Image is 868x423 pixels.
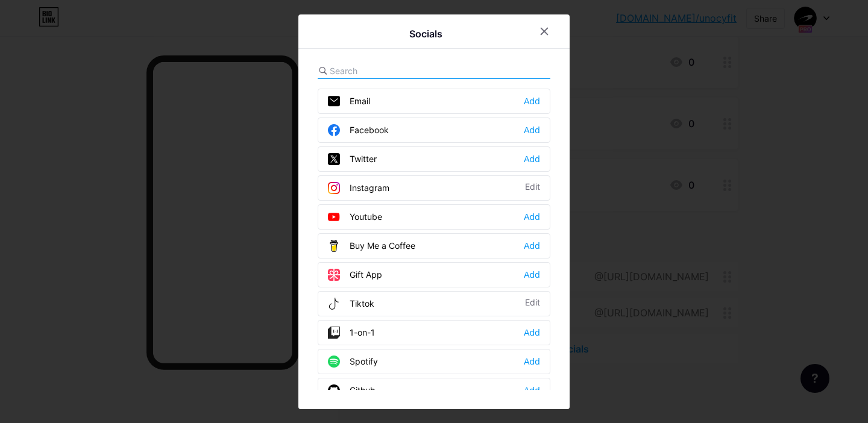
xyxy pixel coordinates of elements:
div: Edit [525,182,540,194]
div: Spotify [328,356,378,368]
div: Add [524,384,540,396]
div: Buy Me a Coffee [328,240,415,252]
div: Add [524,327,540,339]
div: Edit [525,298,540,310]
div: Email [328,95,370,107]
div: Add [524,211,540,223]
div: Socials [409,27,442,41]
div: Add [524,240,540,252]
div: Add [524,269,540,281]
div: Youtube [328,211,382,223]
div: Facebook [328,124,389,136]
div: Instagram [328,182,389,194]
div: Gift App [328,269,382,281]
div: Add [524,356,540,368]
div: Tiktok [328,298,374,310]
input: Search [330,64,463,77]
div: Add [524,95,540,107]
div: 1-on-1 [328,327,375,339]
div: Twitter [328,153,377,165]
div: Github [328,384,376,396]
div: Add [524,153,540,165]
div: Add [524,124,540,136]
